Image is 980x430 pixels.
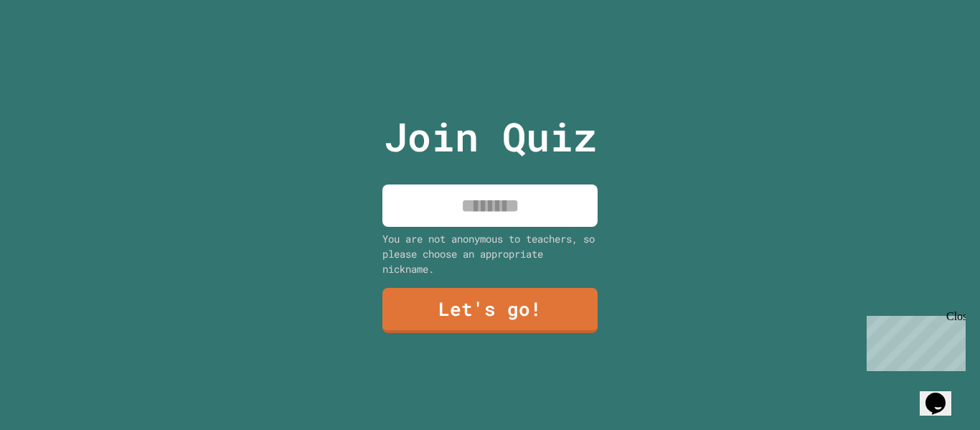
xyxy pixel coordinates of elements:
div: You are not anonymous to teachers, so please choose an appropriate nickname. [382,231,598,276]
div: Chat with us now!Close [6,6,99,91]
iframe: chat widget [920,373,966,416]
a: Let's go! [382,288,598,333]
p: Join Quiz [384,107,597,167]
iframe: chat widget [861,310,966,371]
